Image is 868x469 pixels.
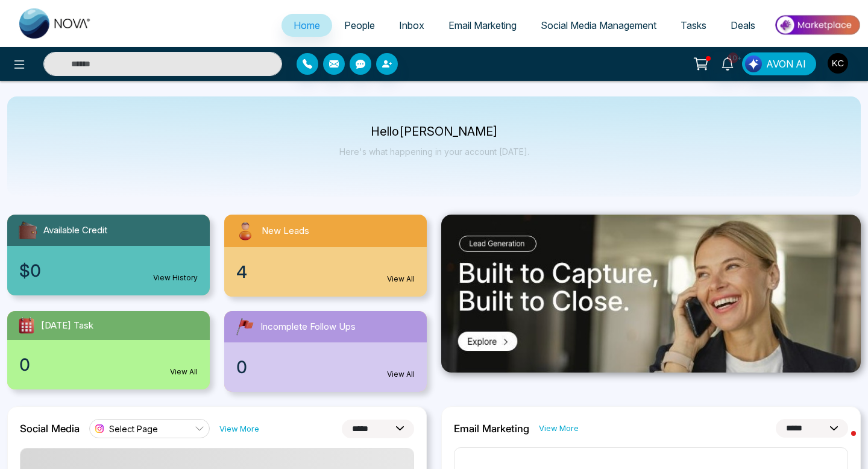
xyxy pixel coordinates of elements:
[234,219,257,242] img: newLeads.svg
[153,272,198,283] a: View History
[742,52,816,75] button: AVON AI
[236,354,247,380] span: 0
[217,311,434,392] a: Incomplete Follow Ups0View All
[454,423,529,435] h2: Email Marketing
[339,146,529,157] p: Here's what happening in your account [DATE].
[43,224,107,238] span: Available Credit
[344,19,375,31] span: People
[827,428,856,457] iframe: Intercom live chat
[19,8,92,39] img: Nova CRM Logo
[93,423,105,435] img: instagram
[681,19,706,31] span: Tasks
[387,14,436,37] a: Inbox
[539,423,579,434] a: View More
[399,19,424,31] span: Inbox
[387,274,415,285] a: View All
[529,14,668,37] a: Social Media Management
[17,316,36,335] img: todayTask.svg
[217,215,434,297] a: New Leads4View All
[262,224,309,238] span: New Leads
[170,367,198,377] a: View All
[387,369,415,380] a: View All
[731,19,755,31] span: Deals
[41,319,93,333] span: [DATE] Task
[541,19,656,31] span: Social Media Management
[339,127,529,137] p: Hello [PERSON_NAME]
[668,14,719,37] a: Tasks
[332,14,387,37] a: People
[20,423,80,435] h2: Social Media
[719,14,767,37] a: Deals
[109,423,158,435] span: Select Page
[773,11,861,39] img: Market-place.gif
[448,19,517,31] span: Email Marketing
[713,52,742,74] a: 10+
[17,219,39,241] img: availableCredit.svg
[441,215,861,373] img: .
[19,352,30,377] span: 0
[766,57,806,71] span: AVON AI
[745,55,762,72] img: Lead Flow
[281,14,332,37] a: Home
[234,316,256,338] img: followUps.svg
[219,423,259,435] a: View More
[236,259,247,285] span: 4
[728,52,738,63] span: 10+
[19,258,41,283] span: $0
[436,14,529,37] a: Email Marketing
[294,19,320,31] span: Home
[260,320,356,334] span: Incomplete Follow Ups
[828,53,848,74] img: User Avatar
